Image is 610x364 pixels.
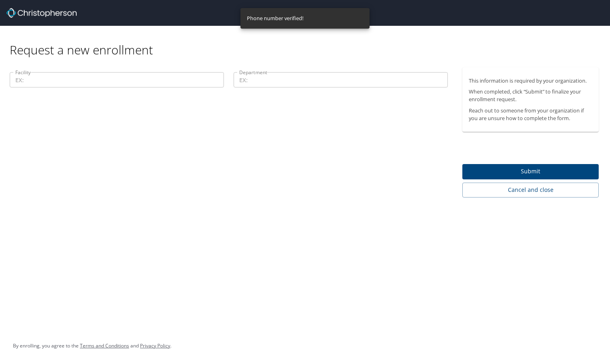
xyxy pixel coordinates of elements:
a: Terms and Conditions [80,342,129,349]
p: This information is required by your organization. [469,77,592,85]
span: Submit [469,166,592,177]
img: cbt logo [6,8,77,18]
div: Request a new enrollment [10,26,605,58]
input: EX: [10,72,224,87]
input: EX: [234,72,448,87]
button: Cancel and close [462,183,599,198]
p: Reach out to someone from your organization if you are unsure how to complete the form. [469,107,592,122]
span: Cancel and close [469,185,592,195]
div: By enrolling, you agree to the and . [13,336,171,356]
a: Privacy Policy [140,342,170,349]
div: Phone number verified! [247,10,303,26]
p: When completed, click “Submit” to finalize your enrollment request. [469,88,592,103]
button: Submit [462,164,599,180]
